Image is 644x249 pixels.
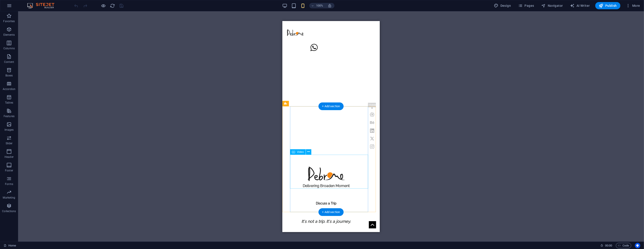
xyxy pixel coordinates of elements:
[319,208,344,216] div: + Add section
[3,87,15,91] p: Accordion
[494,3,511,8] span: Design
[6,142,13,145] p: Slider
[3,19,15,23] p: Favorites
[328,4,332,8] i: On resize automatically adjust zoom level to fit chosen device.
[5,74,13,77] p: Boxes
[5,182,13,186] p: Forms
[316,3,323,8] h6: 100%
[568,2,592,9] button: AI Writer
[599,3,617,8] span: Publish
[5,128,14,132] p: Images
[110,3,115,8] i: Reload page
[595,2,620,9] button: Publish
[608,244,609,247] span: :
[624,2,642,9] button: More
[319,102,344,110] div: + Add section
[518,3,534,8] span: Pages
[5,101,13,104] p: Tables
[492,2,513,9] button: Design
[570,3,590,8] span: AI Writer
[3,47,15,50] p: Columns
[605,243,612,248] span: 00 00
[600,243,612,248] h6: Session time
[110,3,115,8] button: reload
[626,3,640,8] span: More
[541,3,563,8] span: Navigator
[297,151,304,153] span: Video
[492,2,513,9] div: Design (Ctrl+Alt+Y)
[540,2,565,9] button: Navigator
[3,33,15,37] p: Elements
[4,243,16,248] a: Click to cancel selection. Double-click to open Pages
[635,243,640,248] button: Usercentrics
[3,196,15,199] p: Marketing
[2,209,16,213] p: Collections
[26,3,60,8] img: Editor Logo
[618,243,629,248] span: Code
[4,114,14,118] p: Features
[4,60,14,64] p: Content
[309,3,325,8] button: 100%
[101,3,106,8] button: Click here to leave preview mode and continue editing
[616,243,631,248] button: Code
[5,155,14,159] p: Header
[516,2,536,9] button: Pages
[5,169,13,172] p: Footer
